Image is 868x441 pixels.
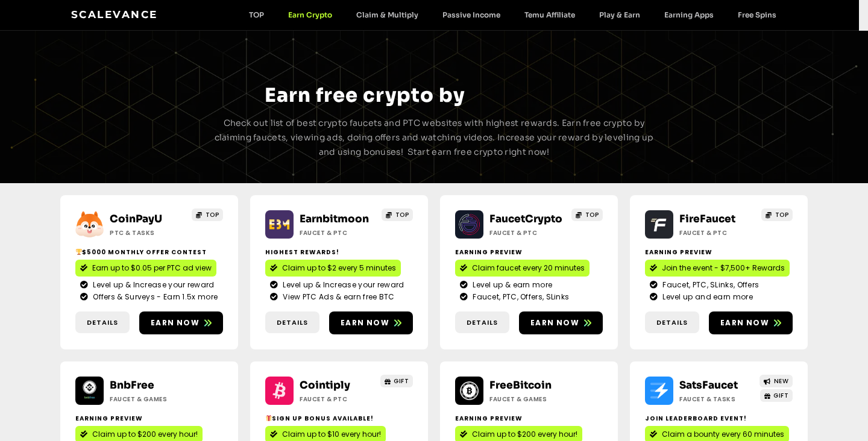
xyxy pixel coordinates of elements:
[90,280,214,290] span: Level up & Increase your reward
[659,280,759,290] span: Faucet, PTC, SLinks, Offers
[90,292,218,302] span: Offers & Surveys - Earn 1.5x more
[455,260,590,277] a: Claim faucet every 20 minutes
[282,263,396,274] span: Claim up to $2 every 5 minutes
[430,10,512,19] a: Passive Income
[92,263,212,274] span: Earn up to $0.05 per PTC ad view
[679,395,755,404] h2: Faucet & Tasks
[300,213,369,225] a: Earnbitmoon
[645,260,790,277] a: Join the event - $7,500+ Rewards
[75,260,216,277] a: Earn up to $0.05 per PTC ad view
[139,311,223,334] a: Earn now
[679,379,738,392] a: SatsFaucet
[455,248,603,257] h2: Earning Preview
[265,83,465,107] span: Earn free crypto by
[282,429,381,440] span: Claim up to $10 every hour!
[656,317,688,328] span: Details
[662,429,784,440] span: Claim a bounty every 60 minutes
[110,213,162,225] a: CoinPayU
[341,317,389,328] span: Earn now
[652,10,726,19] a: Earning Apps
[472,263,585,274] span: Claim faucet every 20 minutes
[92,429,198,440] span: Claim up to $200 every hour!
[151,317,200,328] span: Earn now
[470,280,552,290] span: Level up & earn more
[759,375,793,387] a: NEW
[467,317,498,328] span: Details
[472,429,577,440] span: Claim up to $200 every hour!
[265,260,401,277] a: Claim up to $2 every 5 minutes
[237,10,788,19] nav: Menu
[276,10,344,19] a: Earn Crypto
[237,10,276,19] a: TOP
[760,389,793,402] a: GIFT
[344,10,430,19] a: Claim & Multiply
[530,317,579,328] span: Earn now
[280,292,394,302] span: View PTC Ads & earn free BTC
[455,311,509,334] a: Details
[75,311,130,334] a: Details
[726,10,788,19] a: Free Spins
[394,377,409,386] span: GIFT
[587,10,652,19] a: Play & Earn
[329,311,413,334] a: Earn now
[489,213,562,225] a: FaucetCrypto
[110,228,185,237] h2: ptc & Tasks
[512,10,587,19] a: Temu Affiliate
[720,317,769,328] span: Earn now
[679,213,735,225] a: FireFaucet
[277,317,308,328] span: Details
[395,210,409,219] span: TOP
[645,414,793,423] h2: Join Leaderboard event!
[71,8,158,20] a: Scalevance
[265,414,413,423] h2: Sign up bonus available!
[206,210,219,219] span: TOP
[489,395,565,404] h2: Faucet & Games
[380,375,414,387] a: GIFT
[75,414,223,423] h2: Earning Preview
[662,263,785,274] span: Join the event - $7,500+ Rewards
[645,311,699,334] a: Details
[679,228,755,237] h2: Faucet & PTC
[300,379,350,392] a: Cointiply
[571,208,603,221] a: TOP
[76,249,82,255] img: 🏆
[709,311,793,334] a: Earn now
[382,208,413,221] a: TOP
[775,210,789,219] span: TOP
[470,292,569,302] span: Faucet, PTC, Offers, SLinks
[585,210,599,219] span: TOP
[773,391,788,400] span: GIFT
[280,280,404,290] span: Level up & Increase your reward
[300,228,375,237] h2: Faucet & PTC
[210,116,658,159] p: Check out list of best crypto faucets and PTC websites with highest rewards. Earn free crypto by ...
[519,311,603,334] a: Earn now
[645,248,793,257] h2: Earning Preview
[266,415,272,421] img: 🎁
[110,395,185,404] h2: Faucet & Games
[761,208,793,221] a: TOP
[489,379,552,392] a: FreeBitcoin
[110,379,154,392] a: BnbFree
[265,248,413,257] h2: Highest Rewards!
[659,292,753,302] span: Level up and earn more
[774,377,789,386] span: NEW
[75,248,223,257] h2: $5000 Monthly Offer contest
[265,311,319,334] a: Details
[87,317,118,328] span: Details
[489,228,565,237] h2: Faucet & PTC
[455,414,603,423] h2: Earning Preview
[192,208,223,221] a: TOP
[300,395,375,404] h2: Faucet & PTC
